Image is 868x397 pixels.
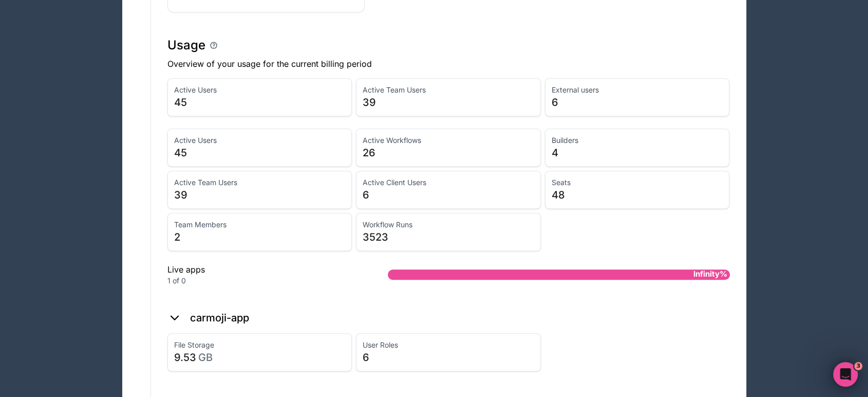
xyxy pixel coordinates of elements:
[552,188,723,202] span: 48
[363,220,534,230] span: Workflow Runs
[174,146,346,160] span: 45
[167,263,355,286] div: Live apps
[363,230,534,244] span: 3523
[552,95,723,110] span: 6
[174,230,346,244] span: 2
[363,135,534,146] span: Active Workflows
[174,188,346,202] span: 39
[198,351,213,364] span: GB
[174,177,346,188] span: Active Team Users
[552,146,723,160] span: 4
[363,85,534,95] span: Active Team Users
[833,362,858,387] iframe: Intercom live chat
[552,85,723,95] span: External users
[691,266,730,283] span: Infinity%
[167,276,355,286] div: 1 of 0
[363,350,534,365] span: 6
[552,135,723,146] span: Builders
[363,146,534,160] span: 26
[190,311,249,325] h2: carmoji-app
[363,188,534,202] span: 6
[552,177,723,188] span: Seats
[854,362,862,370] span: 3
[363,177,534,188] span: Active Client Users
[167,58,730,70] p: Overview of your usage for the current billing period
[174,350,346,365] span: 9.53
[167,37,205,53] h1: Usage
[174,135,346,146] span: Active Users
[363,340,534,350] span: User Roles
[174,340,346,350] span: File Storage
[174,95,346,110] span: 45
[174,220,346,230] span: Team Members
[174,85,346,95] span: Active Users
[363,95,534,110] span: 39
